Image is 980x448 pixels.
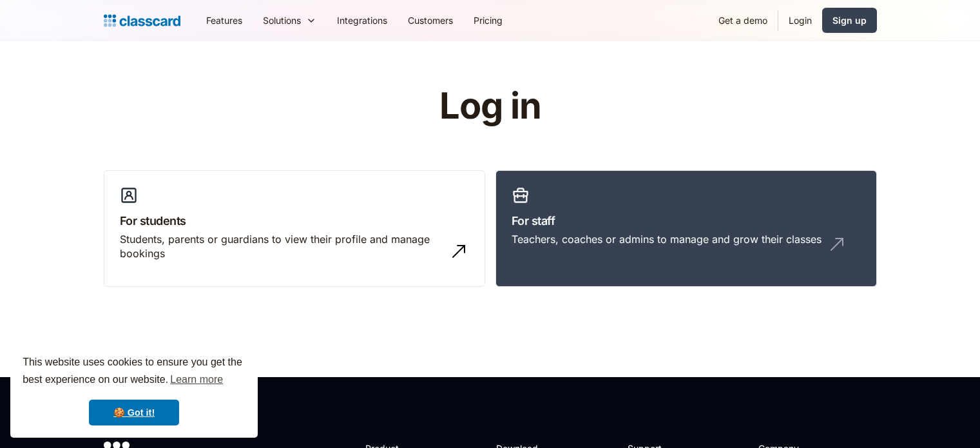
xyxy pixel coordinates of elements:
[708,6,778,35] a: Get a demo
[120,232,443,261] div: Students, parents or guardians to view their profile and manage bookings
[822,8,877,33] a: Sign up
[196,6,253,35] a: Features
[120,212,469,229] h3: For students
[263,14,301,27] div: Solutions
[168,370,225,389] a: learn more about cookies
[512,212,861,229] h3: For staff
[495,170,877,287] a: For staffTeachers, coaches or admins to manage and grow their classes
[778,6,822,35] a: Login
[285,86,695,126] h1: Log in
[398,6,463,35] a: Customers
[104,170,485,287] a: For studentsStudents, parents or guardians to view their profile and manage bookings
[832,14,867,27] div: Sign up
[104,12,180,30] a: Logo
[327,6,398,35] a: Integrations
[463,6,513,35] a: Pricing
[10,342,258,438] div: cookieconsent
[512,232,821,246] div: Teachers, coaches or admins to manage and grow their classes
[89,400,179,425] a: dismiss cookie message
[23,355,245,389] span: This website uses cookies to ensure you get the best experience on our website.
[253,6,327,35] div: Solutions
